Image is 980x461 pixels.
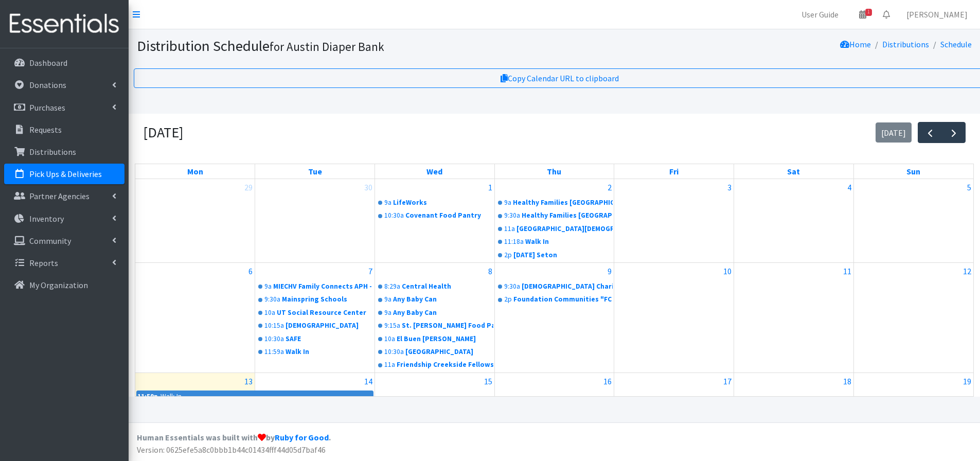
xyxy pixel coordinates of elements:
[384,294,391,305] div: 9a
[496,293,613,306] a: 2pFoundation Communities "FC CHI"
[264,308,275,318] div: 10a
[876,122,912,143] button: [DATE]
[504,281,520,292] div: 9:30a
[397,360,493,370] div: Friendship Creekside Fellowship
[185,164,205,179] a: Monday
[4,75,124,95] a: Donations
[375,179,494,262] td: October 1, 2025
[29,147,76,157] p: Distributions
[522,210,613,221] div: Healthy Families [GEOGRAPHIC_DATA]
[135,373,255,406] td: October 13, 2025
[851,4,875,25] a: 1
[264,281,272,292] div: 9a
[734,179,854,262] td: October 4, 2025
[504,294,512,305] div: 2p
[366,263,375,279] a: October 7, 2025
[504,210,520,221] div: 9:30a
[4,186,124,206] a: Partner Agencies
[29,191,90,201] p: Partner Agencies
[496,223,613,235] a: 11a[GEOGRAPHIC_DATA][DEMOGRAPHIC_DATA]
[376,359,493,371] a: 11aFriendship Creekside Fellowship
[286,347,373,357] div: Walk In
[961,373,973,389] a: October 19, 2025
[286,321,373,331] div: [DEMOGRAPHIC_DATA]
[264,294,280,305] div: 9:30a
[137,445,326,455] span: Version: 0625efe5a8c0bbb1b44c01434fff44d05d7baf46
[840,39,871,49] a: Home
[941,122,966,143] button: Next month
[256,280,373,293] a: 9aMIECHV Family Connects APH - [GEOGRAPHIC_DATA]
[667,164,681,179] a: Friday
[137,432,331,442] strong: Human Essentials was built with by .
[494,179,614,262] td: October 2, 2025
[29,125,62,135] p: Requests
[605,263,614,279] a: October 9, 2025
[605,179,614,196] a: October 2, 2025
[256,293,373,306] a: 9:30aMainspring Schools
[286,334,373,344] div: SAFE
[734,263,854,373] td: October 11, 2025
[516,224,613,234] div: [GEOGRAPHIC_DATA][DEMOGRAPHIC_DATA]
[135,263,255,373] td: October 6, 2025
[376,320,493,332] a: 9:15aSt. [PERSON_NAME] Food Pantry
[376,333,493,345] a: 10aEl Buen [PERSON_NAME]
[845,179,853,196] a: October 4, 2025
[545,164,563,179] a: Thursday
[277,308,373,318] div: UT Social Resource Center
[275,432,329,442] a: Ruby for Good
[4,164,124,184] a: Pick Ups & Deliveries
[29,80,66,90] p: Donations
[721,263,734,279] a: October 10, 2025
[393,198,493,208] div: LifeWorks
[376,307,493,319] a: 9aAny Baby Can
[793,4,847,25] a: User Guide
[270,39,384,54] small: for Austin Diaper Bank
[614,179,734,262] td: October 3, 2025
[29,169,102,179] p: Pick Ups & Deliveries
[853,263,973,373] td: October 12, 2025
[405,210,493,221] div: Covenant Food Pantry
[384,281,400,292] div: 8:29a
[246,263,255,279] a: October 6, 2025
[4,119,124,140] a: Requests
[384,334,395,344] div: 10a
[496,236,613,248] a: 11:18aWalk In
[264,321,284,331] div: 10:15a
[405,347,493,357] div: [GEOGRAPHIC_DATA]
[256,320,373,332] a: 10:15a[DEMOGRAPHIC_DATA]
[4,230,124,251] a: Community
[424,164,444,179] a: Wednesday
[961,263,973,279] a: October 12, 2025
[853,373,973,406] td: October 19, 2025
[362,373,375,389] a: October 14, 2025
[486,179,494,196] a: October 1, 2025
[384,347,404,357] div: 10:30a
[965,179,973,196] a: October 5, 2025
[865,9,872,16] span: 1
[496,280,613,293] a: 9:30a[DEMOGRAPHIC_DATA] Charities of [GEOGRAPHIC_DATA][US_STATE]
[402,321,493,331] div: St. [PERSON_NAME] Food Pantry
[504,250,512,260] div: 2p
[4,52,124,73] a: Dashboard
[734,373,854,406] td: October 18, 2025
[29,258,58,268] p: Reports
[376,293,493,306] a: 9aAny Baby Can
[29,214,64,224] p: Inventory
[614,373,734,406] td: October 17, 2025
[376,197,493,209] a: 9aLifeWorks
[513,294,613,305] div: Foundation Communities "FC CHI"
[904,164,922,179] a: Sunday
[242,373,255,389] a: October 13, 2025
[256,307,373,319] a: 10aUT Social Resource Center
[375,373,494,406] td: October 15, 2025
[4,141,124,162] a: Distributions
[282,294,373,305] div: Mainspring Schools
[362,179,375,196] a: September 30, 2025
[256,333,373,345] a: 10:30aSAFE
[504,237,524,247] div: 11:18a
[4,97,124,118] a: Purchases
[384,360,395,370] div: 11a
[143,124,183,141] h2: [DATE]
[384,198,391,208] div: 9a
[137,37,621,55] h1: Distribution Schedule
